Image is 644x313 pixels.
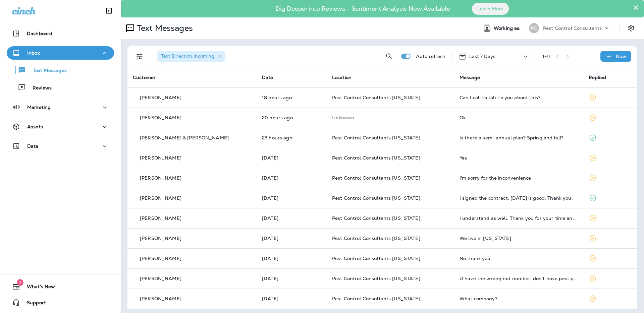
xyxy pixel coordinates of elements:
div: We live in Missouri [460,236,578,241]
button: Inbox [7,46,114,60]
span: 7 [17,279,23,286]
span: Customer [133,74,156,80]
span: Working as: [494,25,522,31]
div: 1 - 11 [542,54,551,59]
p: [PERSON_NAME] [140,95,181,100]
p: Sep 24, 2025 12:54 PM [262,195,321,201]
p: Sep 23, 2025 07:02 AM [262,296,321,301]
button: Settings [625,22,637,34]
div: I understand as well. Thank you for your time and effort. [460,215,578,221]
span: Pest Control Consultants [US_STATE] [332,296,420,302]
span: Date [262,74,273,80]
button: Marketing [7,101,114,114]
p: [PERSON_NAME] [140,175,181,181]
button: Assets [7,120,114,133]
div: Is there a semi-annual plan? Spring and fall? [460,135,578,140]
p: Sep 23, 2025 07:25 AM [262,276,321,281]
p: [PERSON_NAME] [140,155,181,161]
p: Inbox [27,50,40,56]
p: Sep 29, 2025 04:08 PM [262,95,321,100]
p: Sep 27, 2025 06:24 PM [262,155,321,161]
span: Pest Control Consultants [US_STATE] [332,215,420,221]
span: Message [460,74,480,80]
button: Search Messages [382,50,396,63]
span: What's New [20,284,55,292]
p: Sep 23, 2025 07:30 AM [262,256,321,261]
p: [PERSON_NAME] [140,236,181,241]
span: Pest Control Consultants [US_STATE] [332,135,420,141]
span: Pest Control Consultants [US_STATE] [332,275,420,281]
div: Yes [460,155,578,161]
p: Text Messages [26,68,67,74]
p: New [616,54,626,59]
div: Text Direction:Incoming [157,51,225,62]
p: Auto refresh [416,54,446,59]
p: Sep 29, 2025 11:26 AM [262,135,321,140]
p: Dashboard [27,31,52,36]
div: What company? [460,296,578,301]
span: Support [20,300,46,308]
p: Data [27,143,39,149]
div: Can I call to talk to you about this? [460,95,578,100]
span: Text Direction : Incoming [161,53,214,59]
span: Pest Control Consultants [US_STATE] [332,175,420,181]
p: [PERSON_NAME] & [PERSON_NAME] [140,135,229,140]
p: Dig Deeper into Reviews - Sentiment Analysis Now Available [256,8,470,10]
button: Close [633,2,639,13]
span: Pest Control Consultants [US_STATE] [332,255,420,261]
span: Pest Control Consultants [US_STATE] [332,195,420,201]
span: Pest Control Consultants [US_STATE] [332,95,420,101]
p: [PERSON_NAME] [140,195,181,201]
button: 7What's New [7,280,114,293]
p: [PERSON_NAME] [140,296,181,301]
p: [PERSON_NAME] [140,276,181,281]
div: U have the wrong not number, don't have pest problems just spam problems, [460,276,578,281]
p: [PERSON_NAME] [140,115,181,120]
button: Support [7,296,114,309]
p: Reviews [26,85,52,91]
span: Pest Control Consultants [US_STATE] [332,155,420,161]
button: Reviews [7,80,114,95]
button: Filters [133,50,146,63]
p: Sep 24, 2025 02:41 PM [262,175,321,181]
p: Sep 23, 2025 03:35 PM [262,215,321,221]
p: Marketing [27,105,51,110]
p: [PERSON_NAME] [140,256,181,261]
p: Last 7 Days [469,54,496,59]
span: Replied [589,74,606,80]
p: [PERSON_NAME] [140,215,181,221]
span: Location [332,74,352,80]
div: No thank you [460,256,578,261]
button: Text Messages [7,63,114,77]
div: Ok [460,115,578,120]
button: Data [7,139,114,153]
button: Learn More [472,3,509,15]
div: PC [529,23,539,33]
p: Text Messages [134,23,193,33]
div: I signed the contract. Tomorrow is good. Thank you. [460,195,578,201]
p: Sep 23, 2025 12:56 PM [262,236,321,241]
button: Collapse Sidebar [100,4,118,17]
button: Dashboard [7,27,114,40]
div: I'm sorry for the inconvenience [460,175,578,181]
span: Pest Control Consultants [US_STATE] [332,235,420,241]
p: This customer does not have a last location and the phone number they messaged is not assigned to... [332,115,449,120]
p: Assets [27,124,43,129]
p: Sep 29, 2025 02:33 PM [262,115,321,120]
p: Pest Control Consultants [543,25,602,31]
